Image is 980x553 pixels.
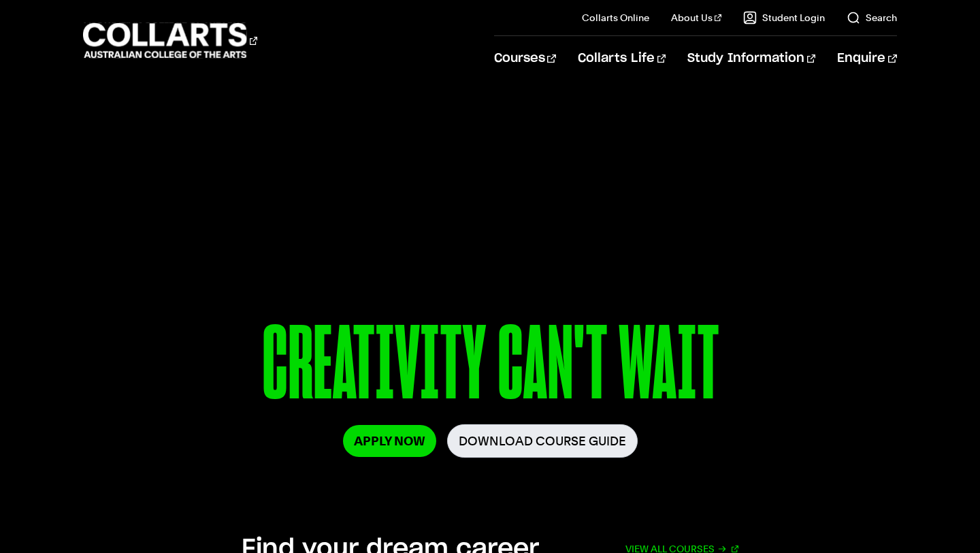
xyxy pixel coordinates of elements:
[343,425,436,457] a: Apply Now
[687,36,815,81] a: Study Information
[671,11,721,25] a: About Us
[83,21,257,60] div: Go to homepage
[447,424,638,458] a: Download Course Guide
[578,36,666,81] a: Collarts Life
[743,11,825,25] a: Student Login
[847,11,897,25] a: Search
[837,36,896,81] a: Enquire
[582,11,649,25] a: Collarts Online
[494,36,556,81] a: Courses
[83,312,896,424] p: CREATIVITY CAN'T WAIT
